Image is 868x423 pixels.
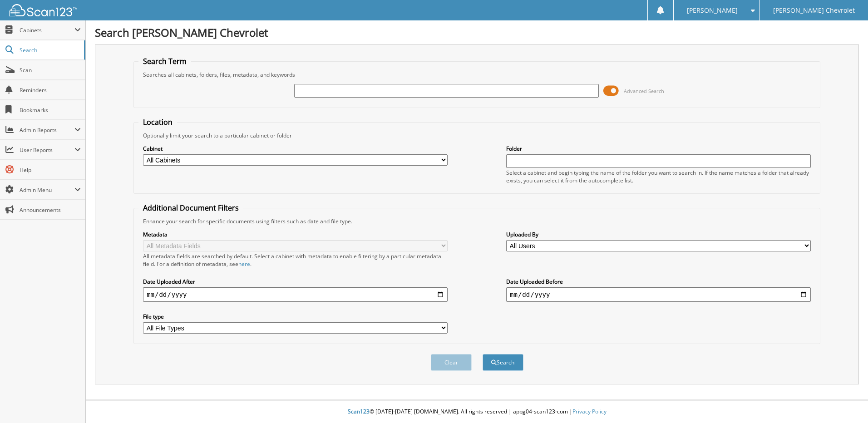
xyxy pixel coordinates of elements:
span: Admin Reports [20,126,74,134]
div: Select a cabinet and begin typing the name of the folder you want to search in. If the name match... [506,169,811,184]
div: Optionally limit your search to a particular cabinet or folder [138,132,815,139]
legend: Location [138,117,177,127]
label: Date Uploaded Before [506,278,811,285]
div: Enhance your search for specific documents using filters such as date and file type. [138,217,815,225]
input: end [506,287,811,302]
a: Privacy Policy [572,408,607,415]
span: User Reports [20,146,74,154]
span: Cabinets [20,26,74,34]
span: Help [20,166,81,174]
button: Search [483,354,523,371]
span: Advanced Search [624,88,664,94]
span: Admin Menu [20,186,74,194]
input: start [143,287,448,302]
img: scan123-logo-white.svg [9,4,77,16]
span: Bookmarks [20,106,81,114]
legend: Additional Document Filters [138,203,243,213]
span: Reminders [20,86,81,94]
h1: Search [PERSON_NAME] Chevrolet [95,25,859,40]
span: [PERSON_NAME] Chevrolet [773,8,855,13]
label: Uploaded By [506,231,811,238]
span: Scan123 [348,408,370,415]
button: Clear [431,354,472,371]
legend: Search Term [138,56,191,66]
div: © [DATE]-[DATE] [DOMAIN_NAME]. All rights reserved | appg04-scan123-com | [86,401,868,423]
div: All metadata fields are searched by default. Select a cabinet with metadata to enable filtering b... [143,252,448,268]
label: Cabinet [143,145,448,152]
a: here [238,260,250,268]
label: File type [143,313,448,320]
span: [PERSON_NAME] [687,8,738,13]
div: Searches all cabinets, folders, files, metadata, and keywords [138,71,815,79]
iframe: Chat Widget [823,379,868,423]
label: Date Uploaded After [143,278,448,285]
span: Scan [20,66,81,74]
span: Search [20,46,79,54]
label: Folder [506,145,811,152]
label: Metadata [143,231,448,238]
span: Announcements [20,206,81,214]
